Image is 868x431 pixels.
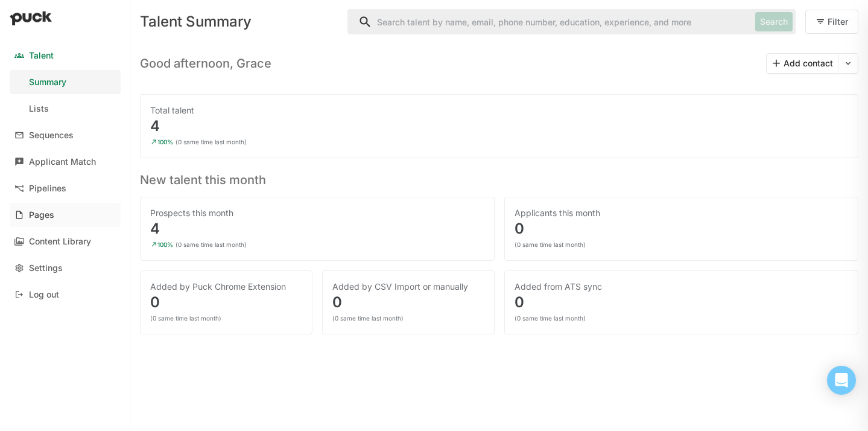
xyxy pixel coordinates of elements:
[10,70,121,94] a: Summary
[150,104,848,117] div: Total talent
[140,168,858,187] h3: New talent this month
[515,281,849,293] div: Added from ATS sync
[29,290,59,300] div: Log out
[515,207,849,219] div: Applicants this month
[10,123,121,147] a: Sequences
[29,210,54,220] div: Pages
[29,51,54,61] div: Talent
[10,43,121,68] a: Talent
[332,281,484,293] div: Added by CSV Import or manually
[767,54,838,73] button: Add contact
[827,366,856,395] div: Open Intercom Messenger
[515,295,849,310] div: 0
[140,14,338,29] div: Talent Summary
[157,138,173,145] div: 100%
[10,150,121,174] a: Applicant Match
[348,10,750,34] input: Search
[332,295,484,310] div: 0
[150,119,848,133] div: 4
[29,157,96,167] div: Applicant Match
[515,241,586,248] div: (0 same time last month)
[150,222,484,236] div: 4
[515,314,586,322] div: (0 same time last month)
[29,184,66,194] div: Pipelines
[150,295,302,310] div: 0
[140,56,271,71] h3: Good afternoon, Grace
[515,222,849,236] div: 0
[10,176,121,200] a: Pipelines
[176,241,247,248] div: (0 same time last month)
[29,104,49,114] div: Lists
[332,314,404,322] div: (0 same time last month)
[157,241,173,248] div: 100%
[150,281,302,293] div: Added by Puck Chrome Extension
[10,229,121,254] a: Content Library
[29,263,63,273] div: Settings
[10,97,121,121] a: Lists
[29,237,91,247] div: Content Library
[10,203,121,227] a: Pages
[29,130,74,141] div: Sequences
[29,77,66,88] div: Summary
[10,256,121,280] a: Settings
[150,207,484,219] div: Prospects this month
[805,10,858,34] button: Filter
[150,314,221,322] div: (0 same time last month)
[176,138,247,145] div: (0 same time last month)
